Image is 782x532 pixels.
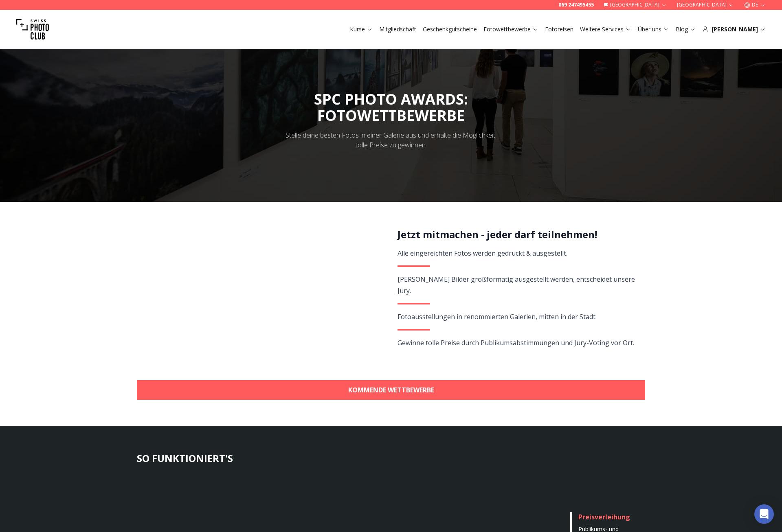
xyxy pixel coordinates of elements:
[423,25,477,33] a: Geschenkgutscheine
[347,24,376,35] button: Kurse
[376,24,420,35] button: Mitgliedschaft
[137,452,645,465] h3: SO FUNKTIONIERT'S
[638,25,669,33] a: Über uns
[314,107,468,124] div: FOTOWETTBEWERBE
[398,249,567,258] span: Alle eingereichten Fotos werden gedruckt & ausgestellt.
[398,312,597,321] span: Fotoausstellungen in renommierten Galerien, mitten in der Stadt.
[398,228,636,241] h2: Jetzt mitmachen - jeder darf teilnehmen!
[635,24,672,35] button: Über uns
[577,24,635,35] button: Weitere Services
[350,25,373,33] a: Kurse
[676,25,696,33] a: Blog
[545,25,573,33] a: Fotoreisen
[314,89,468,124] span: SPC PHOTO AWARDS:
[542,24,577,35] button: Fotoreisen
[558,2,594,8] a: 069 247495455
[398,275,635,295] span: [PERSON_NAME] Bilder großformatig ausgestellt werden, entscheidet unsere Jury.
[480,24,542,35] button: Fotowettbewerbe
[280,130,502,150] div: Stelle deine besten Fotos in einer Galerie aus und erhalte die Möglichkeit, tolle Preise zu gewin...
[137,380,645,400] a: KOMMENDE WETTBEWERBE
[580,25,631,33] a: Weitere Services
[420,24,480,35] button: Geschenkgutscheine
[702,25,766,33] div: [PERSON_NAME]
[578,512,630,521] span: Preisverleihung
[398,338,634,347] span: Gewinne tolle Preise durch Publikumsabstimmungen und Jury-Voting vor Ort.
[483,25,538,33] a: Fotowettbewerbe
[754,504,774,524] div: Open Intercom Messenger
[16,13,49,46] img: Swiss photo club
[672,24,699,35] button: Blog
[379,25,416,33] a: Mitgliedschaft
